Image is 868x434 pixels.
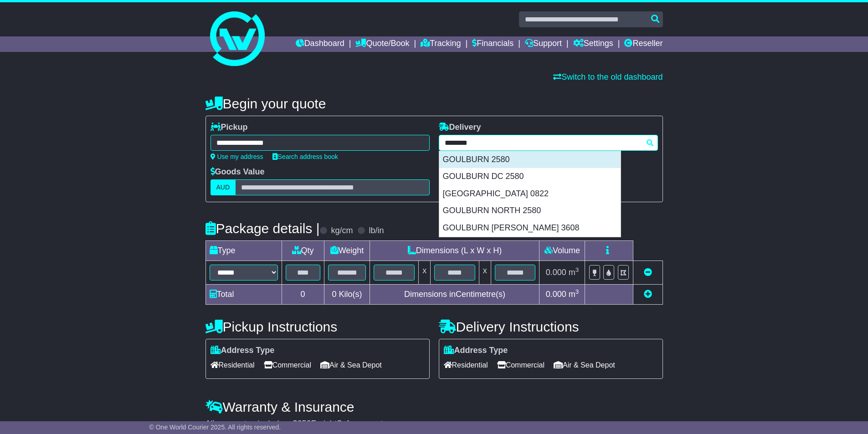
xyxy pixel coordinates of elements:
span: Residential [444,358,488,372]
span: Residential [211,358,255,372]
h4: Pickup Instructions [205,319,430,334]
sup: 3 [575,288,579,295]
label: kg/cm [331,226,353,236]
a: Tracking [421,36,461,52]
td: Qty [282,241,324,261]
span: m [569,268,579,277]
a: Quote/Book [355,36,409,52]
span: Commercial [264,358,311,372]
td: Dimensions (L x W x H) [370,241,539,261]
div: GOULBURN 2580 [439,151,621,168]
h4: Warranty & Insurance [205,399,663,414]
div: GOULBURN DC 2580 [439,168,621,185]
span: Air & Sea Depot [320,358,382,372]
label: Delivery [439,123,481,133]
span: 250 [298,419,311,428]
span: Commercial [497,358,544,372]
span: 0.000 [546,290,566,299]
a: Add new item [644,290,652,299]
td: Kilo(s) [324,285,370,305]
td: Weight [324,241,370,261]
div: [GEOGRAPHIC_DATA] 0822 [439,185,621,203]
span: 0 [332,290,336,299]
a: Support [525,36,562,52]
div: All our quotes include a $ FreightSafe warranty. [205,419,663,429]
a: Switch to the old dashboard [553,72,663,82]
h4: Delivery Instructions [439,319,663,334]
a: Settings [573,36,613,52]
label: Address Type [211,346,275,356]
label: AUD [211,179,236,195]
span: © One World Courier 2025. All rights reserved. [149,424,281,431]
div: GOULBURN [PERSON_NAME] 3608 [439,220,621,237]
td: 0 [282,285,324,305]
a: Remove this item [644,268,652,277]
span: Air & Sea Depot [554,358,615,372]
a: Dashboard [296,36,344,52]
label: Pickup [211,123,248,133]
td: Type [205,241,282,261]
sup: 3 [575,266,579,273]
span: 0.000 [546,268,566,277]
span: m [569,290,579,299]
td: Total [205,285,282,305]
td: x [479,261,491,285]
label: lb/in [369,226,384,236]
typeahead: Please provide city [439,135,658,151]
a: Reseller [624,36,663,52]
td: x [419,261,431,285]
h4: Begin your quote [205,96,663,111]
a: Search address book [272,153,338,160]
div: GOULBURN NORTH 2580 [439,202,621,220]
label: Goods Value [211,167,265,177]
td: Dimensions in Centimetre(s) [370,285,539,305]
a: Use my address [211,153,263,160]
td: Volume [539,241,585,261]
h4: Package details | [205,221,320,236]
a: Financials [472,36,514,52]
label: Address Type [444,346,508,356]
